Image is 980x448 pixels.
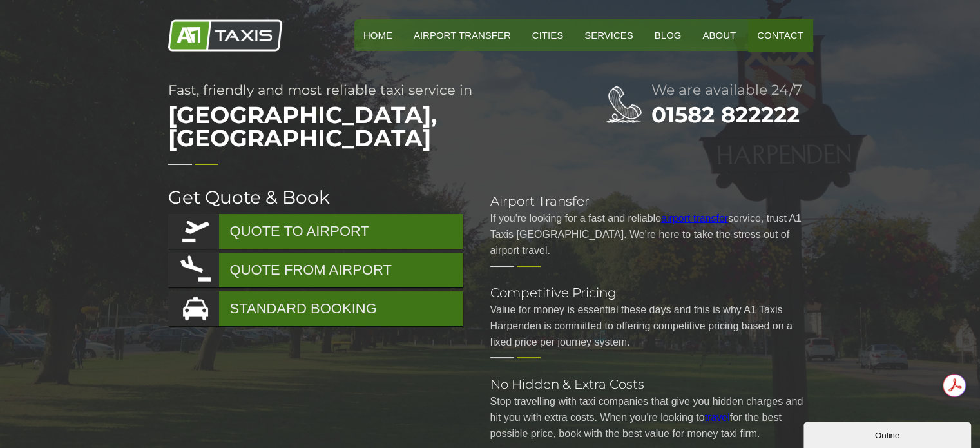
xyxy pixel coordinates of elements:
[705,412,730,423] a: travel
[646,19,691,51] a: Blog
[661,213,728,224] a: airport transfer
[168,253,463,287] a: QUOTE FROM AIRPORT
[490,302,812,350] p: Value for money is essential these days and this is why A1 Taxis Harpenden is committed to offeri...
[490,393,812,442] p: Stop travelling with taxi companies that give you hidden charges and hit you with extra costs. Wh...
[168,188,465,206] h2: Get Quote & Book
[168,214,463,249] a: QUOTE TO AIRPORT
[168,19,282,52] img: A1 Taxis
[693,19,745,51] a: About
[651,83,812,97] h2: We are available 24/7
[490,286,812,299] h2: Competitive Pricing
[490,210,812,258] p: If you're looking for a fast and reliable service, trust A1 Taxis [GEOGRAPHIC_DATA]. We're here t...
[803,420,974,448] iframe: chat widget
[523,19,572,51] a: Cities
[651,101,800,128] a: 01582 822222
[748,19,812,51] a: Contact
[575,19,642,51] a: Services
[168,83,555,156] h1: Fast, friendly and most reliable taxi service in
[490,195,812,208] h2: Airport Transfer
[168,291,463,326] a: STANDARD BOOKING
[168,97,555,156] span: [GEOGRAPHIC_DATA], [GEOGRAPHIC_DATA]
[354,19,401,51] a: HOME
[490,378,812,391] h2: No Hidden & Extra Costs
[405,19,520,51] a: Airport Transfer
